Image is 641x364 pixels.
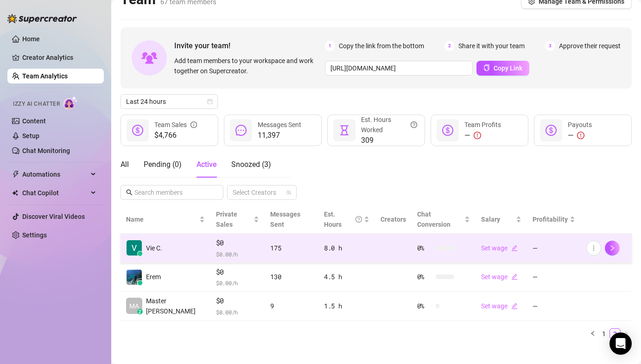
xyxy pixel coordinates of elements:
[216,307,260,317] span: $ 0.00 /h
[216,267,260,278] span: $0
[197,160,216,169] span: Active
[609,332,632,355] div: Open Intercom Messenger
[12,171,19,178] span: thunderbolt
[568,121,592,128] span: Payouts
[417,243,432,253] span: 0 %
[339,125,350,136] span: hourglass
[216,237,260,249] span: $0
[587,328,598,339] li: Previous Page
[474,132,481,139] span: exclamation-circle
[481,273,518,281] a: Set wageedit
[22,167,88,182] span: Automations
[411,115,417,135] span: question-circle
[121,205,210,234] th: Name
[174,56,321,76] span: Add team members to your workspace and work together on Supercreator.
[216,295,260,307] span: $0
[546,125,557,136] span: dollar-circle
[126,95,212,109] span: Last 24 hours
[361,115,417,135] div: Est. Hours Worked
[22,147,70,154] a: Chat Monitoring
[216,211,237,228] span: Private Sales
[22,50,96,65] a: Creator Analytics
[598,328,609,339] li: 1
[355,209,362,230] span: question-circle
[481,216,500,223] span: Salary
[483,64,490,71] span: copy
[235,125,247,136] span: message
[442,125,453,136] span: dollar-circle
[22,72,68,80] a: Team Analytics
[324,243,369,253] div: 8.0 h
[375,205,412,234] th: Creators
[511,245,518,251] span: edit
[231,160,271,169] span: Snoozed ( 3 )
[22,35,40,43] a: Home
[258,121,301,128] span: Messages Sent
[270,301,313,311] div: 9
[126,189,133,196] span: search
[458,41,525,51] span: Share it with your team
[13,100,60,109] span: Izzy AI Chatter
[7,14,77,23] img: logo-BBDzfeDw.svg
[324,301,369,311] div: 1.5 h
[207,99,213,104] span: calendar
[590,331,596,336] span: left
[154,130,197,141] span: $4,766
[361,135,417,146] span: 309
[22,132,39,140] a: Setup
[132,125,143,136] span: dollar-circle
[129,301,139,311] span: MA
[444,41,455,51] span: 2
[121,159,129,170] div: All
[494,64,522,72] span: Copy Link
[339,41,424,51] span: Copy the link from the bottom
[590,245,597,251] span: more
[22,231,47,239] a: Settings
[417,211,451,228] span: Chat Conversion
[258,130,301,141] span: 11,397
[270,243,313,253] div: 175
[216,278,260,287] span: $ 0.00 /h
[270,272,313,282] div: 130
[126,214,197,224] span: Name
[511,303,518,309] span: edit
[134,187,210,198] input: Search members
[127,269,142,285] img: Erem
[216,249,260,259] span: $ 0.00 /h
[527,234,581,263] td: —
[417,272,432,282] span: 0 %
[22,185,88,200] span: Chat Copilot
[481,302,518,310] a: Set wageedit
[609,328,621,339] li: 2
[12,190,18,196] img: Chat Copilot
[190,120,197,130] span: info-circle
[587,328,598,339] button: left
[417,301,432,311] span: 0 %
[137,309,143,314] div: z
[621,328,632,339] li: Next Page
[464,130,501,141] div: —
[270,211,300,228] span: Messages Sent
[568,130,592,141] div: —
[527,292,581,321] td: —
[545,41,555,51] span: 3
[324,272,369,282] div: 4.5 h
[476,61,529,76] button: Copy Link
[154,120,197,130] div: Team Sales
[286,190,292,195] span: team
[609,245,616,251] span: right
[146,243,162,253] span: Vie C.
[127,240,142,255] img: Vie Castillo
[146,296,205,316] span: Master [PERSON_NAME]
[325,41,335,51] span: 1
[623,331,629,336] span: right
[22,117,46,125] a: Content
[481,244,518,252] a: Set wageedit
[511,274,518,280] span: edit
[63,96,78,109] img: AI Chatter
[324,209,362,230] div: Est. Hours
[621,328,632,339] button: right
[464,121,501,128] span: Team Profits
[610,329,620,339] a: 2
[144,159,182,170] div: Pending ( 0 )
